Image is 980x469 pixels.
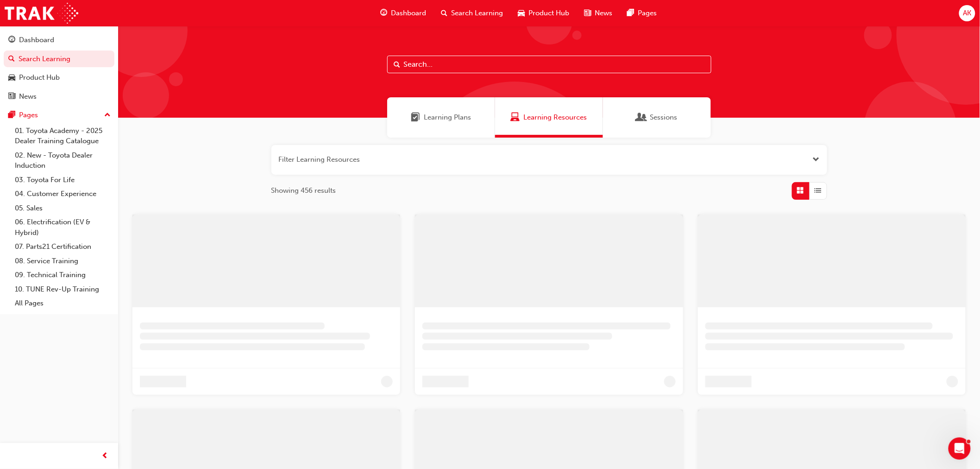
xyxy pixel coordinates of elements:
img: Trak [5,3,78,24]
span: up-icon [104,109,111,121]
a: Learning PlansLearning Plans [387,97,495,138]
a: 09. Technical Training [11,268,114,282]
span: Pages [638,8,657,19]
span: Product Hub [529,8,570,19]
button: Open the filter [813,154,820,165]
span: Search Learning [452,8,503,19]
span: Grid [797,185,804,196]
a: 01. Toyota Academy - 2025 Dealer Training Catalogue [11,124,114,148]
span: guage-icon [8,36,15,44]
span: search-icon [8,55,15,63]
span: AK [963,8,971,19]
a: Product Hub [4,69,114,86]
span: Learning Plans [411,112,420,123]
a: Learning ResourcesLearning Resources [495,97,603,138]
a: news-iconNews [577,4,620,23]
span: guage-icon [381,7,388,19]
span: pages-icon [8,111,15,120]
span: Learning Resources [524,112,587,123]
iframe: Intercom live chat [949,437,971,460]
span: News [595,8,613,19]
a: SessionsSessions [603,97,711,138]
a: 04. Customer Experience [11,187,114,201]
a: 03. Toyota For Life [11,173,114,187]
a: Search Learning [4,51,114,68]
div: Pages [19,110,38,120]
a: 10. TUNE Rev-Up Training [11,282,114,297]
span: news-icon [8,93,15,101]
a: 07. Parts21 Certification [11,240,114,254]
span: Dashboard [391,8,427,19]
span: pages-icon [628,7,634,19]
a: 08. Service Training [11,254,114,268]
button: Pages [4,107,114,124]
a: car-iconProduct Hub [511,4,577,23]
a: News [4,88,114,105]
div: Dashboard [19,35,54,45]
span: car-icon [518,7,525,19]
span: Learning Resources [511,112,520,123]
div: News [19,91,37,102]
span: news-icon [584,7,591,19]
a: Dashboard [4,32,114,49]
span: Learning Plans [424,112,471,123]
a: search-iconSearch Learning [434,4,511,23]
input: Search... [387,56,711,73]
span: prev-icon [102,450,109,462]
span: List [815,185,822,196]
a: All Pages [11,296,114,311]
span: Sessions [637,112,646,123]
a: 02. New - Toyota Dealer Induction [11,148,114,173]
a: 06. Electrification (EV & Hybrid) [11,215,114,240]
button: DashboardSearch LearningProduct HubNews [4,30,114,107]
a: guage-iconDashboard [373,4,434,23]
a: 05. Sales [11,201,114,215]
a: pages-iconPages [620,4,665,23]
button: AK [959,5,975,21]
span: Search [394,59,401,70]
div: Product Hub [19,72,60,83]
span: search-icon [441,7,448,19]
span: Showing 456 results [271,185,336,196]
span: car-icon [8,74,15,82]
span: Sessions [650,112,677,123]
